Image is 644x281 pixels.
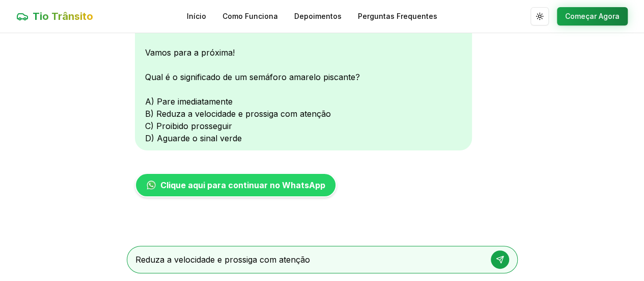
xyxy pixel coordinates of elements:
a: Perguntas Frequentes [358,11,437,21]
span: Tio Trânsito [33,9,93,23]
a: Tio Trânsito [16,9,93,23]
button: Começar Agora [557,7,628,25]
a: Como Funciona [222,11,278,21]
a: Início [187,11,206,21]
span: Clique aqui para continuar no WhatsApp [160,179,325,191]
a: Depoimentos [294,11,342,21]
a: Clique aqui para continuar no WhatsApp [135,173,337,197]
textarea: Reduza a velocidade e prossiga com atenção [135,253,481,266]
